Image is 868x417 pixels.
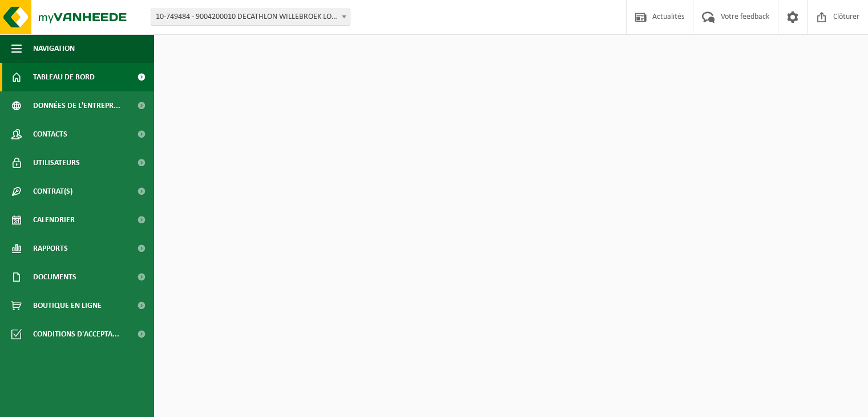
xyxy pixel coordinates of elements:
span: Calendrier [33,206,75,234]
span: Conditions d'accepta... [33,320,119,348]
span: Données de l'entrepr... [33,91,120,120]
span: Documents [33,263,76,291]
span: Utilisateurs [33,149,80,177]
span: 10-749484 - 9004200010 DECATHLON WILLEBROEK LOGISTIEK - WILLEBROEK [151,9,350,26]
span: Tableau de bord [33,63,95,91]
span: Contacts [33,120,67,149]
span: Contrat(s) [33,177,72,206]
span: Rapports [33,234,68,263]
span: Boutique en ligne [33,291,102,320]
span: Navigation [33,34,75,63]
span: 10-749484 - 9004200010 DECATHLON WILLEBROEK LOGISTIEK - WILLEBROEK [151,9,350,25]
